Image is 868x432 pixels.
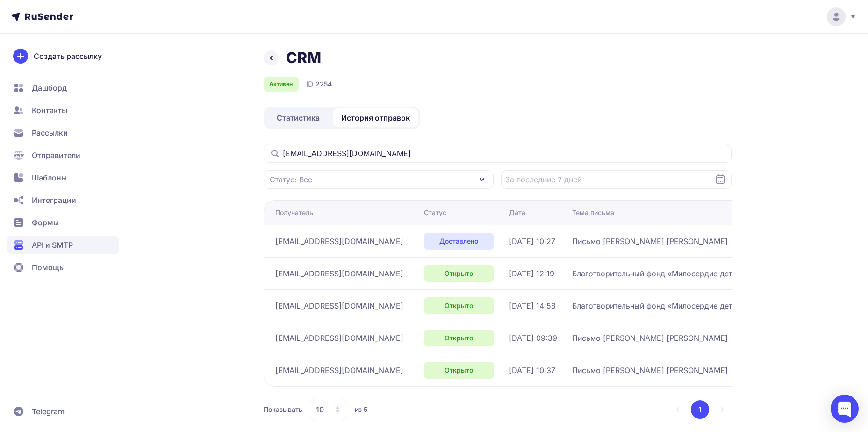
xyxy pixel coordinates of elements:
[572,268,806,279] span: Благотворительный фонд «Милосердие детям» / Отчет об использовании благотворительного пожертвования
[275,365,403,376] span: [EMAIL_ADDRESS][DOMAIN_NAME]
[316,79,332,89] span: 2254
[424,208,446,217] div: Статус
[32,150,80,161] span: Отправители
[572,365,728,376] span: Письмо [PERSON_NAME] [PERSON_NAME]
[445,269,473,278] span: Открыто
[572,332,728,344] span: Письмо [PERSON_NAME] [PERSON_NAME]
[32,127,68,138] span: Рассылки
[275,332,403,344] span: [EMAIL_ADDRESS][DOMAIN_NAME]
[264,144,732,163] input: Поиск
[277,112,320,123] span: Статистика
[275,268,403,279] span: [EMAIL_ADDRESS][DOMAIN_NAME]
[572,300,806,311] span: Благотворительный фонд «Милосердие детям» / Отчет об использовании благотворительного пожертвования
[269,80,293,88] span: Активен
[265,108,331,127] a: Статистика
[509,332,557,344] span: [DATE] 09:39
[32,217,59,228] span: Формы
[445,366,473,375] span: Открыто
[306,79,332,90] div: ID
[286,49,321,67] h1: CRM
[264,405,302,414] span: Показывать
[333,108,418,127] a: История отправок
[32,105,67,116] span: Контакты
[501,170,732,189] input: Datepicker input
[275,300,403,311] span: [EMAIL_ADDRESS][DOMAIN_NAME]
[445,333,473,343] span: Открыто
[572,208,614,217] div: Тема письма
[32,172,67,183] span: Шаблоны
[32,239,73,251] span: API и SMTP
[34,50,102,62] span: Создать рассылку
[439,237,478,246] span: Доставлено
[355,405,367,414] span: из 5
[509,365,555,376] span: [DATE] 10:37
[32,82,67,94] span: Дашборд
[32,262,64,273] span: Помощь
[316,404,324,415] span: 10
[7,402,119,421] a: Telegram
[691,400,709,419] button: 1
[509,236,555,247] span: [DATE] 10:27
[445,301,473,310] span: Открыто
[341,112,410,123] span: История отправок
[275,236,403,247] span: [EMAIL_ADDRESS][DOMAIN_NAME]
[275,208,313,217] div: Получатель
[32,194,76,206] span: Интеграции
[509,300,556,311] span: [DATE] 14:58
[32,406,65,417] span: Telegram
[509,208,525,217] div: Дата
[270,174,312,185] span: Статус: Все
[572,236,728,247] span: Письмо [PERSON_NAME] [PERSON_NAME]
[509,268,554,279] span: [DATE] 12:19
